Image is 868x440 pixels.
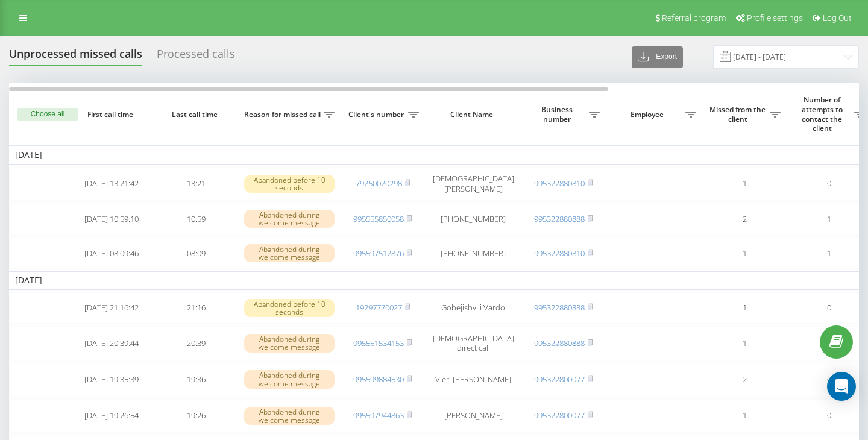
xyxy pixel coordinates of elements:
[244,244,335,262] div: Abandoned during welcome message
[353,410,404,421] a: 995597944863
[154,167,238,201] td: 13:21
[702,203,787,235] td: 2
[425,203,521,235] td: [PHONE_NUMBER]
[534,338,585,348] a: 995322880888
[747,13,803,23] span: Profile settings
[244,210,335,228] div: Abandoned during welcome message
[632,46,683,68] button: Export
[69,203,154,235] td: [DATE] 10:59:10
[69,326,154,360] td: [DATE] 20:39:44
[244,407,335,425] div: Abandoned during welcome message
[534,213,585,224] a: 995322880888
[425,326,521,360] td: [DEMOGRAPHIC_DATA] direct call
[793,95,854,133] span: Number of attempts to contact the client
[79,110,144,119] span: First call time
[612,110,685,119] span: Employee
[353,338,404,348] a: 995551534153
[154,203,238,235] td: 10:59
[425,399,521,433] td: [PERSON_NAME]
[244,334,335,352] div: Abandoned during welcome message
[157,48,235,66] div: Processed calls
[534,178,585,189] a: 995322880810
[702,399,787,433] td: 1
[827,372,856,401] div: Open Intercom Messenger
[163,110,228,119] span: Last call time
[17,108,78,121] button: Choose all
[702,363,787,397] td: 2
[9,48,142,66] div: Unprocessed missed calls
[435,110,511,119] span: Client Name
[662,13,726,23] span: Referral program
[527,105,589,124] span: Business number
[154,399,238,433] td: 19:26
[708,105,770,124] span: Missed from the client
[347,110,408,119] span: Client's number
[425,363,521,397] td: Vieri [PERSON_NAME]
[69,399,154,433] td: [DATE] 19:26:54
[356,302,402,313] a: 19297770027
[244,175,335,193] div: Abandoned before 10 seconds
[534,302,585,313] a: 995322880888
[425,292,521,324] td: Gobejishvili Vardo
[154,237,238,269] td: 08:09
[244,299,335,317] div: Abandoned before 10 seconds
[534,410,585,421] a: 995322800077
[69,167,154,201] td: [DATE] 13:21:42
[353,248,404,259] a: 995597512876
[244,110,324,119] span: Reason for missed call
[154,326,238,360] td: 20:39
[702,237,787,269] td: 1
[702,292,787,324] td: 1
[69,292,154,324] td: [DATE] 21:16:42
[69,237,154,269] td: [DATE] 08:09:46
[353,213,404,224] a: 995555850058
[353,374,404,385] a: 995599884530
[154,292,238,324] td: 21:16
[154,363,238,397] td: 19:36
[425,167,521,201] td: [DEMOGRAPHIC_DATA][PERSON_NAME]
[702,326,787,360] td: 1
[702,167,787,201] td: 1
[823,13,852,23] span: Log Out
[425,237,521,269] td: [PHONE_NUMBER]
[534,248,585,259] a: 995322880810
[356,178,402,189] a: 79250020298
[244,370,335,388] div: Abandoned during welcome message
[69,363,154,397] td: [DATE] 19:35:39
[534,374,585,385] a: 995322800077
